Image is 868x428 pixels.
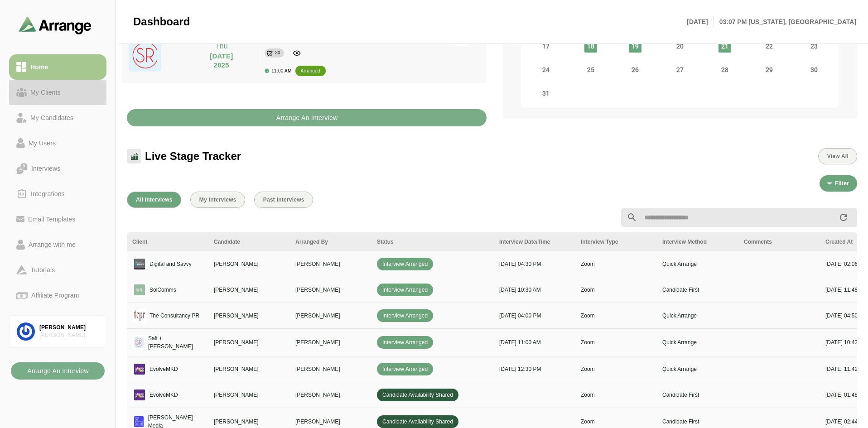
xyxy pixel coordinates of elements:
[629,40,641,53] span: Tuesday, August 19, 2025
[263,197,304,203] span: Past Interviews
[499,286,570,294] p: [DATE] 10:30 AM
[674,40,686,53] span: Wednesday, August 20, 2025
[377,284,433,296] span: Interview Arranged
[581,391,651,399] p: Zoom
[377,238,488,246] div: Status
[214,391,285,399] p: [PERSON_NAME]
[584,40,597,53] span: Monday, August 18, 2025
[214,312,285,320] p: [PERSON_NAME]
[9,232,106,257] a: Arrange with me
[674,63,686,76] span: Wednesday, August 27, 2025
[127,109,487,126] button: Arrange An Interview
[377,309,433,322] span: Interview Arranged
[295,286,366,294] p: [PERSON_NAME]
[295,238,366,246] div: Arranged By
[377,389,458,401] span: Candidate Availability Shared
[295,338,366,346] p: [PERSON_NAME]
[581,338,651,346] p: Zoom
[838,212,849,223] i: appended action
[214,338,285,346] p: [PERSON_NAME]
[719,40,731,53] span: Thursday, August 21, 2025
[377,415,458,428] span: Candidate Availability Shared
[662,238,733,246] div: Interview Method
[214,238,285,246] div: Candidate
[149,286,176,294] p: SolComms
[377,258,433,270] span: Interview Arranged
[499,238,570,246] div: Interview Date/Time
[9,156,106,181] a: Interviews
[27,87,64,98] div: My Clients
[9,181,106,207] a: Integrations
[662,338,733,346] p: Quick Arrange
[27,264,58,275] div: Tutorials
[149,260,192,268] p: Digital and Savvy
[132,335,145,350] img: logo
[687,16,714,27] p: [DATE]
[581,418,651,426] p: Zoom
[214,365,285,373] p: [PERSON_NAME]
[129,39,161,72] img: Salt-and-Ruttner-logo.jpg
[28,163,64,174] div: Interviews
[132,238,203,246] div: Client
[719,63,731,76] span: Thursday, August 28, 2025
[377,363,433,375] span: Interview Arranged
[27,188,68,199] div: Integrations
[662,391,733,399] p: Candidate First
[499,260,570,268] p: [DATE] 04:30 PM
[662,365,733,373] p: Quick Arrange
[39,324,99,332] div: [PERSON_NAME]
[19,16,92,34] img: arrangeai-name-small-logo.4d2b8aee.svg
[214,418,285,426] p: [PERSON_NAME]
[254,192,313,208] button: Past Interviews
[189,41,253,52] p: Thu
[295,365,366,373] p: [PERSON_NAME]
[9,105,106,130] a: My Candidates
[295,260,366,268] p: [PERSON_NAME]
[132,388,147,402] img: logo
[132,283,147,297] img: logo
[214,260,285,268] p: [PERSON_NAME]
[275,48,280,58] div: 30
[295,418,366,426] p: [PERSON_NAME]
[820,175,857,192] button: Filter
[27,112,77,123] div: My Candidates
[499,312,570,320] p: [DATE] 04:00 PM
[199,197,236,203] span: My Interviews
[763,40,776,53] span: Friday, August 22, 2025
[9,207,106,232] a: Email Templates
[581,312,651,320] p: Zoom
[9,257,106,283] a: Tutorials
[133,15,190,29] span: Dashboard
[540,40,552,53] span: Sunday, August 17, 2025
[629,63,641,76] span: Tuesday, August 26, 2025
[808,40,820,53] span: Saturday, August 23, 2025
[499,365,570,373] p: [DATE] 12:30 PM
[662,286,733,294] p: Candidate First
[834,180,849,187] span: Filter
[145,149,241,163] span: Live Stage Tracker
[827,153,849,159] span: View All
[744,238,815,246] div: Comments
[763,63,776,76] span: Friday, August 29, 2025
[581,286,651,294] p: Zoom
[714,16,856,27] p: 03:07 PM [US_STATE], [GEOGRAPHIC_DATA]
[662,418,733,426] p: Candidate First
[540,63,552,76] span: Sunday, August 24, 2025
[135,197,173,203] span: All Interviews
[39,332,99,339] div: [PERSON_NAME] Associates
[27,362,89,380] b: Arrange An Interview
[499,338,570,346] p: [DATE] 11:00 AM
[9,315,106,348] a: [PERSON_NAME][PERSON_NAME] Associates
[149,312,199,320] p: The Consultancy PR
[148,334,203,351] p: Salt + [PERSON_NAME]
[295,391,366,399] p: [PERSON_NAME]
[132,362,147,376] img: logo
[9,80,106,105] a: My Clients
[25,138,59,149] div: My Users
[581,365,651,373] p: Zoom
[25,239,79,250] div: Arrange with me
[149,365,178,373] p: EvolveMKD
[662,260,733,268] p: Quick Arrange
[24,214,79,225] div: Email Templates
[808,63,820,76] span: Saturday, August 30, 2025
